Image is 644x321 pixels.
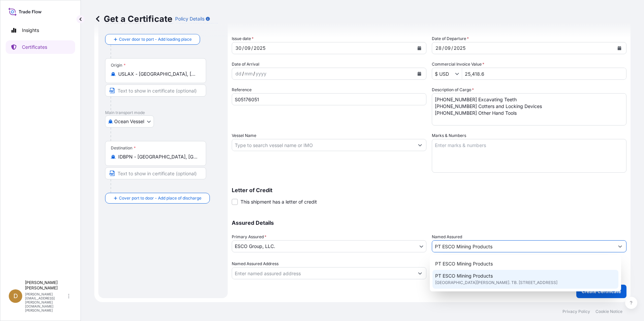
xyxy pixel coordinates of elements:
span: Date of Departure [432,35,469,42]
p: Create Certificate [582,288,621,295]
div: month, [444,44,451,52]
span: [GEOGRAPHIC_DATA][PERSON_NAME]. TB. [STREET_ADDRESS] [435,279,557,286]
span: Cover port to door - Add place of discharge [119,195,201,202]
button: Show suggestions [414,139,426,151]
input: Assured Name [432,240,614,252]
div: Origin [111,63,126,68]
div: / [253,70,255,78]
div: day, [235,70,242,78]
input: Enter booking reference [232,93,426,105]
div: / [242,44,244,52]
span: ESCO Group, LLC. [235,243,275,250]
div: year, [453,44,466,52]
label: Marks & Numbers [432,132,466,139]
p: Policy Details [175,15,204,22]
span: Primary Assured [232,234,266,240]
input: Text to appear on certificate [105,167,206,179]
span: Issue date [232,35,254,42]
input: Text to appear on certificate [105,84,206,97]
label: Commercial Invoice Value [432,61,484,68]
button: Calendar [414,43,425,53]
p: Get a Certificate [94,13,172,24]
input: Named Assured Address [232,267,414,279]
button: Select transport [105,115,154,128]
p: [PERSON_NAME][EMAIL_ADDRESS][PERSON_NAME][DOMAIN_NAME][PERSON_NAME] [25,292,67,312]
span: This shipment has a letter of credit [240,199,317,205]
p: Privacy Policy [562,309,590,314]
div: / [451,44,453,52]
div: Suggestions [432,258,619,289]
p: Cookie Notice [595,309,622,314]
div: month, [244,44,251,52]
button: Calendar [414,68,425,79]
div: year, [253,44,266,52]
input: Type to search vessel name or IMO [232,139,414,151]
label: Reference [232,86,252,93]
span: Date of Arrival [232,61,259,68]
input: Origin [118,71,198,77]
button: Show suggestions [455,70,462,77]
span: D [13,293,18,299]
input: Destination [118,153,198,160]
span: PT ESCO Mining Products [435,260,493,267]
div: day, [235,44,242,52]
div: day, [435,44,442,52]
span: PT ESCO Mining Products [435,273,493,279]
div: month, [244,70,253,78]
p: Main transport mode [105,110,221,115]
input: Enter amount [462,68,626,80]
label: Named Assured Address [232,260,279,267]
p: Insights [22,27,39,34]
p: Letter of Credit [232,187,626,193]
button: Show suggestions [614,240,626,252]
label: Description of Cargo [432,86,474,93]
p: Assured Details [232,220,626,225]
div: / [251,44,253,52]
div: / [242,70,244,78]
p: Certificates [22,44,47,50]
div: Destination [111,145,136,151]
span: Ocean Vessel [114,118,144,125]
div: / [442,44,444,52]
label: Vessel Name [232,132,256,139]
p: [PERSON_NAME] [PERSON_NAME] [25,280,67,291]
button: Show suggestions [414,267,426,279]
div: year, [255,70,267,78]
input: Commercial Invoice Value [432,68,455,80]
span: Cover door to port - Add loading place [119,36,192,43]
button: Calendar [614,43,625,53]
label: Named Assured [432,234,462,240]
